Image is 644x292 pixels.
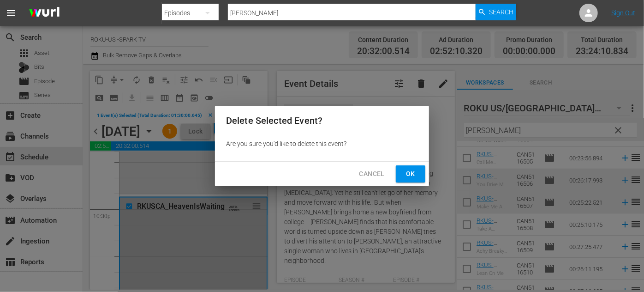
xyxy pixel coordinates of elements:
[611,9,635,17] a: Sign Out
[403,168,418,180] span: Ok
[226,113,418,128] h2: Delete Selected Event?
[489,4,513,20] span: Search
[215,135,429,152] div: Are you sure you'd like to delete this event?
[352,165,392,182] button: Cancel
[359,168,385,180] span: Cancel
[396,165,425,182] button: Ok
[22,2,66,24] img: ans4CAIJ8jUAAAAAAAAAAAAAAAAAAAAAAAAgQb4GAAAAAAAAAAAAAAAAAAAAAAAAJMjXAAAAAAAAAAAAAAAAAAAAAAAAgAT5G...
[6,7,17,18] span: menu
